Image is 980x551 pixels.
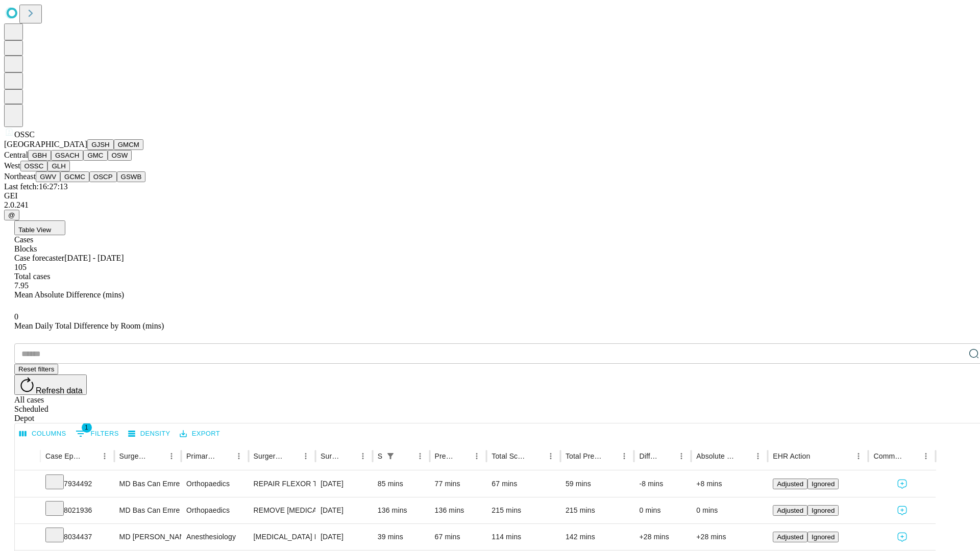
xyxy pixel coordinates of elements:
div: +28 mins [639,524,686,550]
span: 1 [82,422,92,433]
button: GWV [36,171,60,182]
span: 7.95 [14,281,29,290]
span: 105 [14,263,27,271]
button: Sort [217,449,232,463]
div: Comments [873,452,903,460]
button: GBH [28,150,51,161]
button: Show filters [73,425,121,442]
span: Last fetch: 16:27:13 [4,182,68,191]
span: Refresh data [36,386,83,395]
div: 215 mins [566,497,629,523]
button: Sort [83,449,97,463]
span: OSSC [14,130,35,139]
button: Adjusted [773,505,807,516]
div: 142 mins [566,524,629,550]
div: 0 mins [639,497,686,523]
button: Menu [544,449,558,463]
div: 85 mins [378,471,425,497]
div: Surgery Name [254,452,283,460]
button: GLH [47,161,69,171]
button: Adjusted [773,479,807,489]
button: Sort [529,449,544,463]
div: 114 mins [492,524,555,550]
div: REMOVE [MEDICAL_DATA] UPPER ARM SUBCUTANEOUS [254,497,310,523]
div: MD Bas Can Emre Md [119,497,176,523]
span: Mean Absolute Difference (mins) [14,290,124,299]
button: GSWB [117,171,146,182]
div: [DATE] [321,497,367,523]
button: GSACH [51,150,83,161]
span: Ignored [812,480,835,488]
span: Northeast [4,172,36,181]
div: Total Predicted Duration [566,452,602,460]
button: Refresh data [14,374,87,395]
div: 0 mins [696,497,763,523]
div: 1 active filter [383,449,398,463]
span: Case forecaster [14,254,64,262]
div: Absolute Difference [696,452,736,460]
div: +28 mins [696,524,763,550]
div: Predicted In Room Duration [435,452,455,460]
button: Show filters [383,449,398,463]
span: Total cases [14,272,50,281]
div: 8034437 [45,524,109,550]
button: Sort [284,449,299,463]
span: Table View [18,226,51,234]
button: Sort [150,449,164,463]
div: [DATE] [321,524,367,550]
span: Central [4,151,28,159]
button: Expand [20,529,35,546]
div: +8 mins [696,471,763,497]
div: 77 mins [435,471,482,497]
div: Primary Service [186,452,216,460]
button: Menu [919,449,933,463]
div: 136 mins [435,497,482,523]
div: Surgery Date [321,452,340,460]
div: Surgeon Name [119,452,149,460]
button: Expand [20,502,35,520]
div: Total Scheduled Duration [492,452,528,460]
button: Sort [341,449,356,463]
div: Case Epic Id [45,452,82,460]
button: GJSH [87,139,114,150]
button: Sort [660,449,674,463]
span: 0 [14,312,18,321]
button: Menu [851,449,866,463]
button: Menu [164,449,179,463]
span: Adjusted [777,480,803,488]
div: [DATE] [321,471,367,497]
button: Table View [14,220,65,235]
button: Adjusted [773,532,807,542]
button: OSSC [20,161,48,171]
button: Menu [470,449,484,463]
button: Density [126,426,173,442]
button: Menu [751,449,765,463]
button: Menu [299,449,313,463]
span: Ignored [812,533,835,541]
span: West [4,161,20,170]
span: [GEOGRAPHIC_DATA] [4,140,87,148]
button: Sort [399,449,413,463]
button: Sort [737,449,751,463]
div: -8 mins [639,471,686,497]
button: OSCP [89,171,117,182]
button: Ignored [807,532,839,542]
button: GCMC [60,171,89,182]
span: [DATE] - [DATE] [64,254,124,262]
div: MD [PERSON_NAME] [PERSON_NAME] Md [119,524,176,550]
button: GMCM [114,139,143,150]
button: Sort [455,449,470,463]
button: Sort [904,449,919,463]
button: @ [4,210,19,220]
div: EHR Action [773,452,810,460]
div: 67 mins [492,471,555,497]
button: Menu [97,449,112,463]
button: Ignored [807,505,839,516]
button: Sort [603,449,617,463]
div: 136 mins [378,497,425,523]
button: Expand [20,475,35,493]
span: Ignored [812,507,835,514]
button: Menu [356,449,370,463]
button: Sort [811,449,825,463]
div: MD Bas Can Emre Md [119,471,176,497]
